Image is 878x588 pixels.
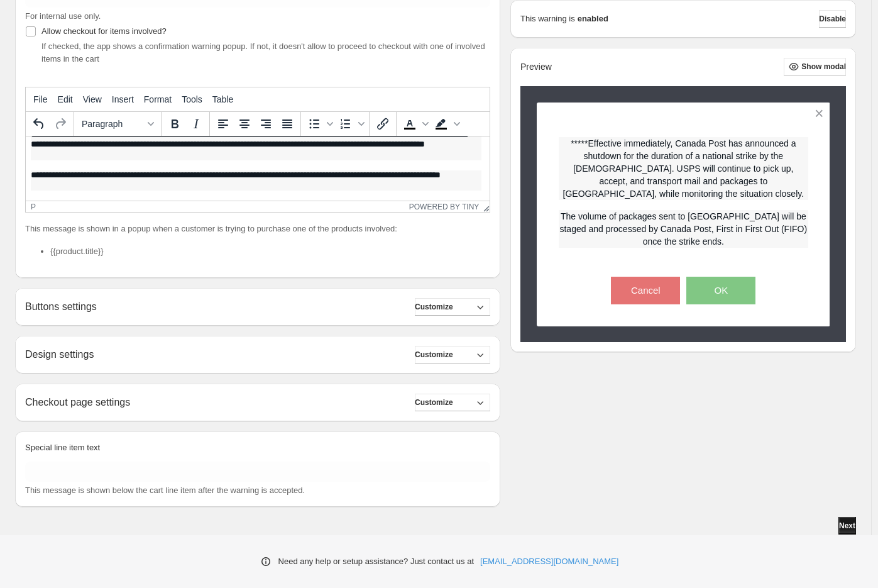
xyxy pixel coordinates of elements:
[33,94,48,104] span: File
[559,210,808,248] p: The volume of packages sent to [GEOGRAPHIC_DATA] will be staged and processed by Canada Post, Fir...
[335,113,366,135] div: Numbered list
[520,62,552,72] h2: Preview
[415,350,453,360] span: Customize
[415,298,490,316] button: Customize
[83,94,102,104] span: View
[25,223,490,235] p: This message is shown in a popup when a customer is trying to purchase one of the products involved:
[25,11,101,21] span: For internal use only.
[185,113,207,135] button: Italic
[559,137,808,200] p: *****Effective immediately, Canada Post has announced a shutdown for the duration of a national s...
[31,202,36,211] div: p
[234,113,255,135] button: Align center
[479,201,490,212] div: Resize
[41,26,167,36] span: Allow checkout for items involved?
[399,113,431,135] div: Text color
[212,113,234,135] button: Align left
[304,113,335,135] div: Bullet list
[819,10,846,28] button: Disable
[26,136,490,201] iframe: Rich Text Area
[277,113,298,135] button: Justify
[77,113,158,135] button: Formats
[25,348,94,360] h2: Design settings
[686,277,755,304] button: OK
[25,485,305,495] span: This message is shown below the cart line item after the warning is accepted.
[415,346,490,363] button: Customize
[415,394,490,411] button: Customize
[372,113,393,135] button: Insert/edit link
[480,555,618,568] a: [EMAIL_ADDRESS][DOMAIN_NAME]
[838,517,856,535] button: Next
[50,113,71,135] button: Redo
[182,94,202,104] span: Tools
[58,94,73,104] span: Edit
[415,397,453,408] span: Customize
[431,113,462,135] div: Background color
[25,396,130,408] h2: Checkout page settings
[25,443,100,452] span: Special line item text
[212,94,233,104] span: Table
[50,245,490,258] li: {{product.title}}
[25,301,97,313] h2: Buttons settings
[819,14,846,24] span: Disable
[801,62,846,72] span: Show modal
[164,113,185,135] button: Bold
[409,202,480,211] a: Powered by Tiny
[41,42,485,64] span: If checked, the app shows a confirmation warning popup. If not, it doesn't allow to proceed to ch...
[578,13,608,25] strong: enabled
[144,94,172,104] span: Format
[82,119,143,129] span: Paragraph
[784,58,846,75] button: Show modal
[520,13,575,25] p: This warning is
[255,113,277,135] button: Align right
[415,302,453,312] span: Customize
[28,113,50,135] button: Undo
[112,94,134,104] span: Insert
[839,521,855,531] span: Next
[611,277,680,304] button: Cancel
